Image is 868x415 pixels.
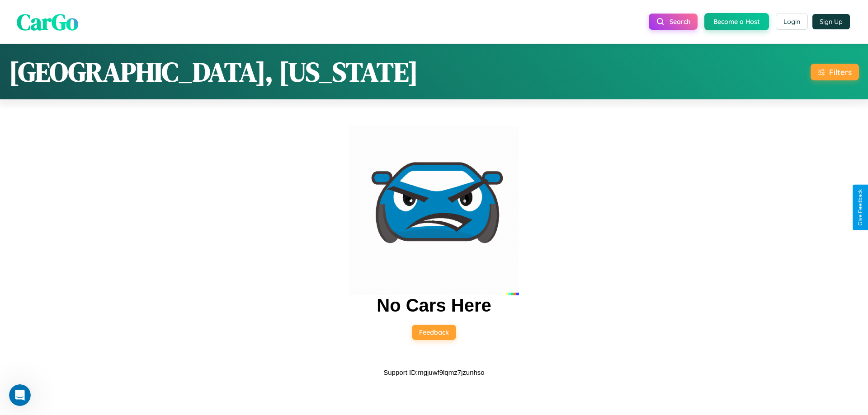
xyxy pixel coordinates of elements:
span: Search [670,18,690,26]
h1: [GEOGRAPHIC_DATA], [US_STATE] [9,53,418,90]
img: car [349,126,519,295]
p: Support ID: mgjuwf9lqmz7jzunhso [383,366,484,378]
button: Feedback [412,325,456,340]
button: Search [649,14,698,30]
button: Filters [811,64,859,80]
div: Give Feedback [857,189,863,226]
span: CarGo [17,6,78,37]
button: Login [776,14,808,30]
iframe: Intercom live chat [9,384,31,406]
button: Sign Up [812,14,850,29]
button: Become a Host [704,13,769,30]
h2: No Cars Here [377,295,491,316]
div: Filters [829,67,852,77]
